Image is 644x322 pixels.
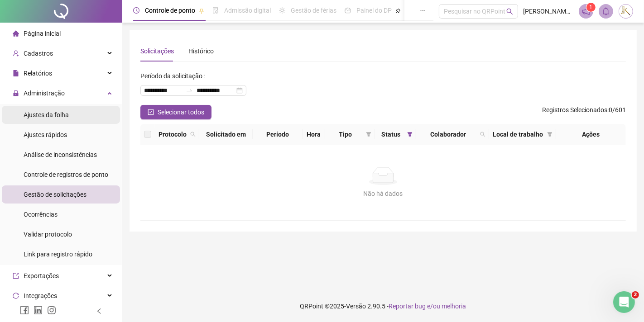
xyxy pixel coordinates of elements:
[34,306,43,315] span: linkedin
[253,124,303,145] th: Período
[366,132,371,137] span: filter
[24,171,108,178] span: Controle de registros de ponto
[24,211,58,218] span: Ocorrências
[329,129,362,139] span: Tipo
[303,124,325,145] th: Hora
[24,131,67,138] span: Ajustes rápidos
[145,7,195,14] span: Controle de ponto
[13,30,19,37] span: home
[188,46,214,56] div: Histórico
[395,8,401,14] span: pushpin
[13,293,19,299] span: sync
[199,124,253,145] th: Solicitado em
[24,191,87,198] span: Gestão de solicitações
[420,7,426,14] span: ellipsis
[405,128,414,141] span: filter
[24,30,61,37] span: Página inicial
[560,129,622,139] div: Ações
[122,290,644,322] footer: QRPoint © 2025 - 2.90.5 -
[379,129,404,139] span: Status
[389,303,466,310] span: Reportar bug e/ou melhoria
[480,132,485,137] span: search
[613,291,635,313] iframe: Intercom live chat
[20,306,29,315] span: facebook
[506,8,513,15] span: search
[632,291,639,298] span: 2
[96,308,102,314] span: left
[24,50,53,57] span: Cadastros
[140,46,174,56] div: Solicitações
[13,273,19,279] span: export
[345,7,351,14] span: dashboard
[190,132,196,137] span: search
[186,87,193,94] span: swap-right
[582,7,590,15] span: notification
[602,7,610,15] span: bell
[493,129,543,139] span: Local de trabalho
[24,111,69,118] span: Ajustes da folha
[151,189,615,199] div: Não há dados
[13,90,19,96] span: lock
[590,4,593,10] span: 1
[478,128,487,141] span: search
[24,292,57,299] span: Integrações
[199,8,204,14] span: pushpin
[24,251,92,258] span: Link para registro rápido
[13,70,19,76] span: file
[542,106,607,114] span: Registros Selecionados
[24,231,72,238] span: Validar protocolo
[188,128,197,141] span: search
[159,129,187,139] span: Protocolo
[24,272,59,279] span: Exportações
[547,132,553,137] span: filter
[407,132,413,137] span: filter
[542,105,626,119] span: : 0 / 601
[364,128,373,141] span: filter
[140,69,208,83] label: Período da solicitação
[186,87,193,94] span: to
[13,50,19,57] span: user-add
[619,5,633,18] img: 75171
[158,107,204,117] span: Selecionar todos
[24,90,65,97] span: Administração
[346,303,366,310] span: Versão
[586,3,596,12] sup: 1
[148,109,154,115] span: check-square
[524,6,573,16] span: [PERSON_NAME] - GRUPO JK
[291,7,336,14] span: Gestão de férias
[24,151,97,158] span: Análise de inconsistências
[212,7,219,14] span: file-done
[356,7,392,14] span: Painel do DP
[420,129,476,139] span: Colaborador
[279,7,285,14] span: sun
[47,306,56,315] span: instagram
[224,7,271,14] span: Admissão digital
[24,70,52,77] span: Relatórios
[140,105,211,119] button: Selecionar todos
[133,7,139,14] span: clock-circle
[545,128,554,141] span: filter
